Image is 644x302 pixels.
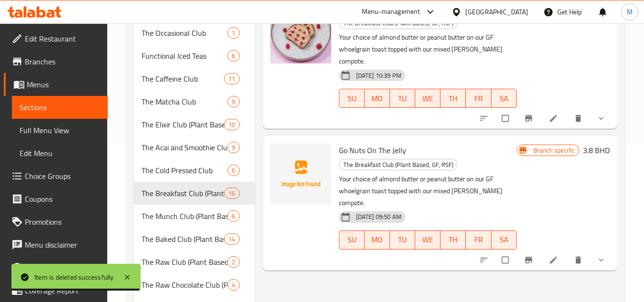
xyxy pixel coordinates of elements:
[228,29,239,38] span: 1
[228,258,239,267] span: 2
[339,173,517,209] p: Your choice of almond butter or peanut butter on our GF whoelgrain toast topped with our mixed [P...
[627,7,633,17] span: M
[134,21,255,44] div: The Occasional Club1
[227,50,239,62] div: items
[491,89,517,108] button: SA
[142,165,227,176] span: The Cold Pressed Club
[440,230,466,250] button: TH
[390,89,415,108] button: TU
[142,73,224,84] span: The Caffeine Club
[142,96,227,107] span: The Matcha Club
[142,142,227,153] span: The Acai and Smoothie Club
[20,102,100,113] span: Sections
[365,230,390,250] button: MO
[224,73,239,84] div: items
[473,108,496,129] button: sort-choices
[4,187,108,210] a: Coupons
[142,279,227,291] span: The Raw Chocolate Club (Plant Based. GF, RSF)
[134,113,255,136] div: The Elixir Club (Plant Based. GF, RSF)10
[495,92,513,105] span: SA
[142,27,227,39] span: The Occasional Club
[495,233,513,247] span: SA
[227,210,239,222] div: items
[362,6,420,18] div: Menu-management
[394,233,411,247] span: TU
[444,233,462,247] span: TH
[339,159,457,170] span: The Breakfast Club (Plant Based, GF, RSF)
[227,142,239,153] div: items
[228,97,239,106] span: 9
[25,285,100,296] span: Coverage Report
[134,273,255,296] div: The Raw Chocolate Club (Plant Based. GF, RSF)4
[20,125,100,136] span: Full Menu View
[4,73,108,96] a: Menus
[4,165,108,187] a: Choice Groups
[466,89,491,108] button: FR
[142,50,227,62] span: Functional Iced Teas
[4,210,108,233] a: Promotions
[270,2,331,63] img: Go Nuts on The Jelly
[225,189,239,198] span: 16
[343,92,361,105] span: SU
[339,230,365,250] button: SU
[134,182,255,205] div: The Breakfast Club (Plant Based, GF, RSF)16
[394,92,411,105] span: TU
[27,79,100,90] span: Menus
[228,212,239,221] span: 6
[134,44,255,67] div: Functional Iced Teas6
[134,90,255,113] div: The Matcha Club9
[228,166,239,175] span: 6
[25,262,100,273] span: Upsell
[518,250,541,271] button: Branch-specific-item
[134,250,255,273] div: The Raw Club (Plant Based, GF, RSF)2
[530,146,579,155] span: Branch specific
[228,52,239,61] span: 6
[339,159,458,170] div: The Breakfast Club (Plant Based, GF, RSF)
[591,250,613,271] button: show more
[25,33,100,44] span: Edit Restaurant
[4,233,108,256] a: Menu disclaimer
[228,143,239,152] span: 9
[419,233,437,247] span: WE
[4,256,108,279] a: Upsell
[339,89,365,108] button: SU
[549,114,560,123] a: Edit menu item
[25,239,100,250] span: Menu disclaimer
[224,187,239,199] div: items
[225,74,239,83] span: 11
[596,114,606,123] svg: Show Choices
[352,212,405,221] span: [DATE] 09:50 AM
[142,187,224,199] div: The Breakfast Club (Plant Based, GF, RSF)
[227,279,239,291] div: items
[496,251,516,269] span: Select to update
[368,233,386,247] span: MO
[415,89,440,108] button: WE
[134,159,255,182] div: The Cold Pressed Club6
[134,136,255,159] div: The Acai and Smoothie Club9
[34,272,114,282] div: Item is deleted successfully
[591,108,613,129] button: show more
[4,27,108,50] a: Edit Restaurant
[224,233,239,245] div: items
[20,147,100,159] span: Edit Menu
[466,230,491,250] button: FR
[142,210,227,222] span: The Munch Club (Plant Based. GF, RSF)
[142,256,227,268] span: The Raw Club (Plant Based, GF, RSF)
[352,71,405,80] span: [DATE] 10:39 PM
[415,230,440,250] button: WE
[339,31,517,67] p: Your choice of almond butter or peanut butter on our GF whoelgrain toast topped with our mixed [P...
[470,233,487,247] span: FR
[142,119,224,130] span: The Elixir Club (Plant Based. GF, RSF)
[444,92,462,105] span: TH
[25,170,100,182] span: Choice Groups
[491,230,517,250] button: SA
[142,233,224,245] span: The Baked Club (Plant Based, GF, RSF)
[12,142,108,165] a: Edit Menu
[4,279,108,302] a: Coverage Report
[134,67,255,90] div: The Caffeine Club11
